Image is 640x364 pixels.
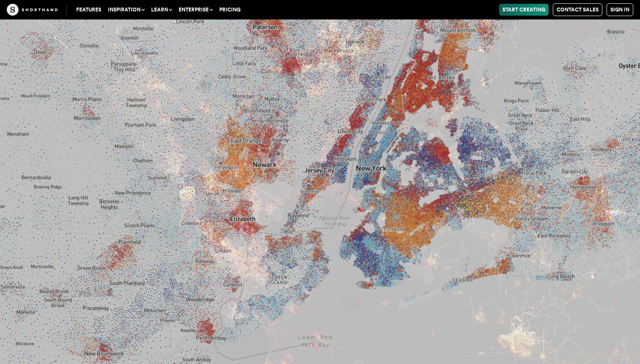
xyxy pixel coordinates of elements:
[216,4,244,16] a: Pricing
[105,4,148,16] button: Inspiration
[607,3,633,16] a: Sign in
[73,4,105,16] a: Features
[499,4,549,16] a: Start Creating
[553,3,602,16] a: Contact Sales
[7,4,58,16] img: The Craft
[175,4,216,16] button: Enterprise
[148,4,175,16] button: Learn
